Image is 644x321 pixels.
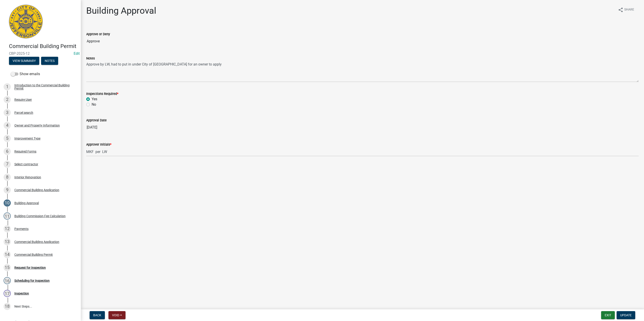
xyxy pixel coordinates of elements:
div: 14 [4,251,11,258]
span: CBP-2025-12 [9,51,72,56]
div: Request for Inspection [14,266,46,269]
h1: Building Approval [86,5,156,16]
div: Required Forms [14,150,36,153]
button: Void [108,311,126,319]
div: Introduction to the Commercial Building Permit [14,84,74,90]
span: Back [93,313,101,317]
button: Notes [41,57,58,65]
div: 8 [4,174,11,181]
label: Notes [86,57,95,60]
wm-modal-confirm: Summary [9,59,39,63]
img: City of Jeffersonville, Indiana [9,5,43,38]
h4: Commercial Building Permit [9,43,77,50]
div: Inspection [14,292,29,295]
label: Approver Initials [86,143,111,146]
div: Commercial Building Application [14,240,59,243]
div: 10 [4,199,11,207]
label: Show emails [11,71,40,77]
div: Improvement Type [14,137,40,140]
label: Approve or Deny [86,33,110,36]
button: shareShare [614,5,638,14]
div: Parcel search [14,111,33,114]
wm-modal-confirm: Notes [41,59,58,63]
wm-modal-confirm: Edit Application Number [74,51,80,56]
div: 17 [4,290,11,297]
label: Approval Date [86,119,107,122]
div: 11 [4,212,11,220]
div: 13 [4,238,11,245]
div: Scheduling for Inspection [14,279,50,282]
div: 2 [4,96,11,103]
div: Owner and Property Information [14,124,60,127]
div: Building Commission Fee Calculation [14,214,66,218]
div: 15 [4,264,11,271]
i: share [618,7,623,13]
label: No [92,102,96,107]
span: Update [620,313,632,317]
div: Require User [14,98,32,101]
span: Share [624,7,634,13]
div: Commercial Building Permit [14,253,53,256]
div: Select contractor [14,163,38,166]
div: Commercial Building Application [14,188,59,192]
div: 16 [4,277,11,284]
div: 12 [4,225,11,232]
a: Edit [74,51,80,56]
label: Yes [92,96,97,102]
button: Back [90,311,105,319]
label: Inspections Required [86,92,118,96]
button: Exit [601,311,615,319]
span: Void [112,313,119,317]
div: 9 [4,186,11,194]
div: Payments [14,227,29,230]
div: 7 [4,161,11,168]
div: 6 [4,148,11,155]
div: Interior Renovation [14,176,41,179]
div: Building Approval [14,201,39,205]
div: 1 [4,83,11,90]
button: Update [617,311,635,319]
div: 3 [4,109,11,116]
div: 4 [4,122,11,129]
div: 5 [4,135,11,142]
div: 18 [4,303,11,310]
button: View Summary [9,57,39,65]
